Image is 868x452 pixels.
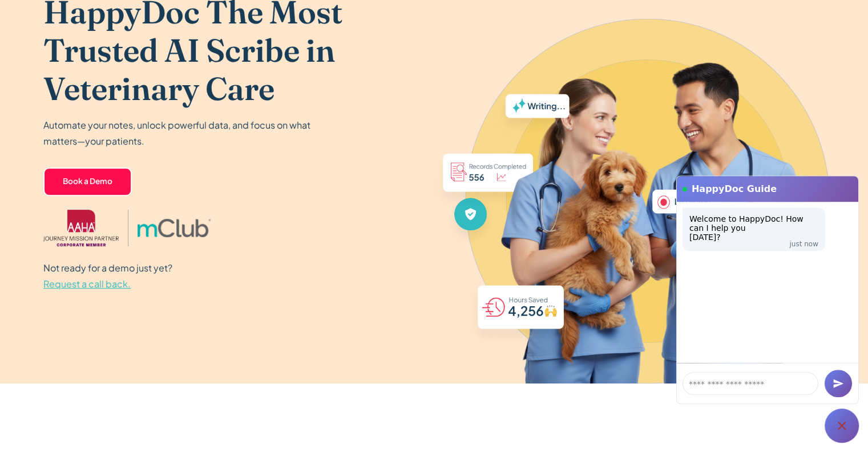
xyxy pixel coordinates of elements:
img: AAHA Advantage logo [43,210,119,246]
p: Not ready for a demo just yet? [43,260,172,292]
a: Book a Demo [43,167,132,196]
img: mclub logo [138,219,211,237]
p: Automate your notes, unlock powerful data, and focus on what matters—your patients. [43,117,317,149]
span: Request a call back. [43,278,131,290]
